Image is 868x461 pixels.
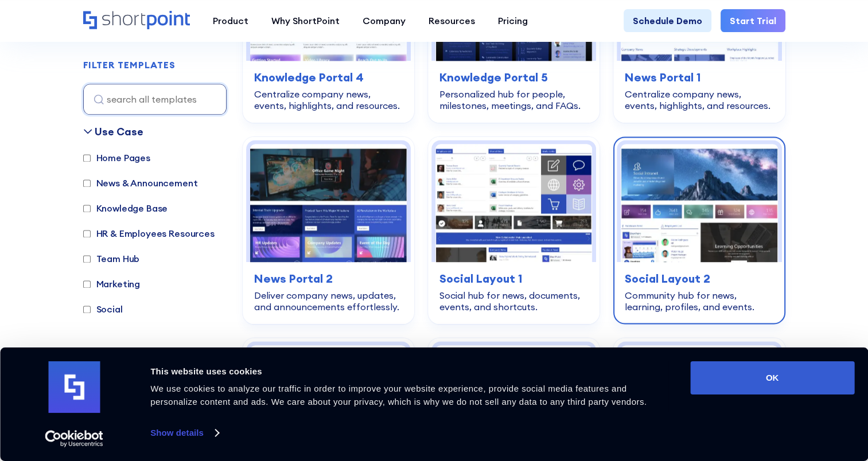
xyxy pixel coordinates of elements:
input: Home Pages [83,154,91,162]
h3: Knowledge Portal 4 [254,69,403,86]
a: Social Layout 1 – SharePoint Social Intranet Template: Social hub for news, documents, events, an... [428,136,600,323]
div: Company [363,14,406,28]
a: Usercentrics Cookiebot - opens in a new window [24,430,124,447]
input: search all templates [83,84,227,115]
h2: FILTER TEMPLATES [83,60,176,71]
div: Deliver company news, updates, and announcements effortlessly. [254,290,403,312]
a: Resources [417,9,486,32]
div: Centralize company news, events, highlights, and resources. [625,88,773,111]
div: Product [213,14,248,28]
div: Personalized hub for people, milestones, meetings, and FAQs. [439,88,588,111]
input: Knowledge Base [83,205,91,212]
a: Why ShortPoint [260,9,351,32]
label: Knowledge Base [83,201,168,215]
h3: News Portal 2 [254,270,403,287]
input: Social [83,306,91,313]
h3: Knowledge Portal 5 [439,69,588,86]
label: News & Announcement [83,176,198,190]
input: HR & Employees Resources [83,230,91,237]
label: Team Hub [83,252,140,265]
label: Marketing [83,277,141,291]
h3: Social Layout 1 [439,270,588,287]
input: Marketing [83,280,91,288]
input: Team Hub [83,255,91,263]
label: Home Pages [83,151,150,165]
h3: Social Layout 2 [625,270,773,287]
a: Social Layout 2 – SharePoint Community Site: Community hub for news, learning, profiles, and even... [613,136,785,323]
h3: News Portal 1 [625,69,773,86]
img: Social Layout 2 – SharePoint Community Site: Community hub for news, learning, profiles, and events. [621,144,777,261]
div: Centralize company news, events, highlights, and resources. [254,88,403,111]
label: Social [83,302,123,316]
a: Product [201,9,260,32]
span: We use cookies to analyze our traffic in order to improve your website experience, provide social... [150,384,647,407]
button: OK [690,361,854,394]
div: Why ShortPoint [271,14,340,28]
a: Start Trial [721,9,785,32]
a: Show details [150,424,218,442]
div: This website uses cookies [150,365,664,378]
div: Social hub for news, documents, events, and shortcuts. [439,290,588,312]
img: logo [48,361,100,413]
div: Use Case [95,124,143,139]
iframe: Chat Widget [662,329,868,461]
img: Social Layout 1 – SharePoint Social Intranet Template: Social hub for news, documents, events, an... [435,144,592,261]
div: Pricing [498,14,528,28]
a: News Portal 2 – SharePoint News Post Template: Deliver company news, updates, and announcements e... [243,136,414,323]
a: Company [351,9,417,32]
img: News Portal 2 – SharePoint News Post Template: Deliver company news, updates, and announcements e... [250,144,407,261]
a: Pricing [486,9,539,32]
div: Resources [429,14,475,28]
label: HR & Employees Resources [83,226,215,240]
div: Community hub for news, learning, profiles, and events. [625,290,773,312]
a: Schedule Demo [624,9,711,32]
input: News & Announcement [83,179,91,187]
a: Home [83,11,190,30]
